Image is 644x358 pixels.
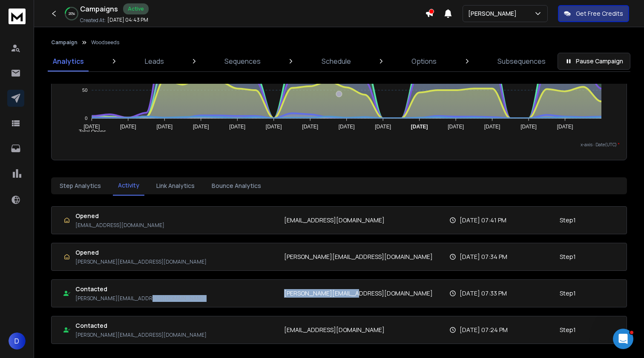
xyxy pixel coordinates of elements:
p: 20 % [69,11,75,16]
div: Active [123,3,149,14]
tspan: 0 [85,116,87,121]
h1: Opened [75,248,207,257]
tspan: [DATE] [83,124,100,130]
tspan: [DATE] [448,124,464,130]
tspan: [DATE] [557,124,573,130]
p: Sequences [224,56,261,66]
p: [DATE] 07:24 PM [460,326,508,334]
h1: Contacted [75,321,207,330]
h1: Contacted [75,285,207,293]
tspan: 50 [82,88,87,93]
p: [PERSON_NAME][EMAIL_ADDRESS][DOMAIN_NAME] [284,289,433,298]
tspan: [DATE] [411,124,428,130]
p: Options [411,56,437,66]
p: [PERSON_NAME][EMAIL_ADDRESS][DOMAIN_NAME] [284,253,433,261]
p: [DATE] 07:33 PM [460,289,507,298]
button: Campaign [51,39,78,46]
a: Subsequences [492,51,551,71]
p: [DATE] 07:41 PM [460,216,506,224]
button: Link Analytics [151,176,200,195]
tspan: [DATE] [302,124,318,130]
p: Analytics [53,56,84,66]
a: Analytics [48,51,89,71]
tspan: [DATE] [339,124,355,130]
p: Created At: [80,17,106,24]
p: Leads [145,56,164,66]
p: [EMAIL_ADDRESS][DOMAIN_NAME] [75,222,164,229]
p: [PERSON_NAME][EMAIL_ADDRESS][DOMAIN_NAME] [75,259,207,265]
a: Sequences [219,51,266,71]
button: D [9,332,26,349]
p: x-axis : Date(UTC) [58,142,620,148]
p: Schedule [322,56,351,66]
p: [DATE] 07:34 PM [460,253,507,261]
tspan: [DATE] [156,124,172,130]
a: Leads [140,51,169,71]
button: Bounce Analytics [207,176,266,195]
p: [PERSON_NAME][EMAIL_ADDRESS][DOMAIN_NAME] [75,332,207,338]
p: Subsequences [497,56,546,66]
h1: Campaigns [80,4,118,14]
tspan: [DATE] [375,124,391,130]
p: Step 1 [560,216,576,224]
p: [PERSON_NAME] [468,9,520,18]
button: Step Analytics [55,176,106,195]
p: [DATE] 04:43 PM [107,17,148,23]
iframe: Intercom live chat [613,329,633,349]
tspan: [DATE] [266,124,282,130]
button: Pause Campaign [558,53,630,70]
h1: Opened [75,212,164,220]
span: Total Opens [72,129,106,135]
p: [PERSON_NAME][EMAIL_ADDRESS][DOMAIN_NAME] [75,295,207,302]
p: [EMAIL_ADDRESS][DOMAIN_NAME] [284,326,385,334]
a: Schedule [316,51,356,71]
img: logo [9,9,26,24]
p: Step 1 [560,253,576,261]
p: [EMAIL_ADDRESS][DOMAIN_NAME] [284,216,385,224]
tspan: [DATE] [229,124,245,130]
button: Activity [113,176,144,196]
p: Get Free Credits [576,9,623,18]
p: Woodseeds [91,39,119,46]
p: Step 1 [560,289,576,298]
tspan: [DATE] [193,124,209,130]
tspan: [DATE] [520,124,537,130]
tspan: [DATE] [484,124,500,130]
button: Get Free Credits [558,5,629,22]
tspan: [DATE] [120,124,136,130]
a: Options [406,51,442,71]
p: Step 1 [560,326,576,334]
